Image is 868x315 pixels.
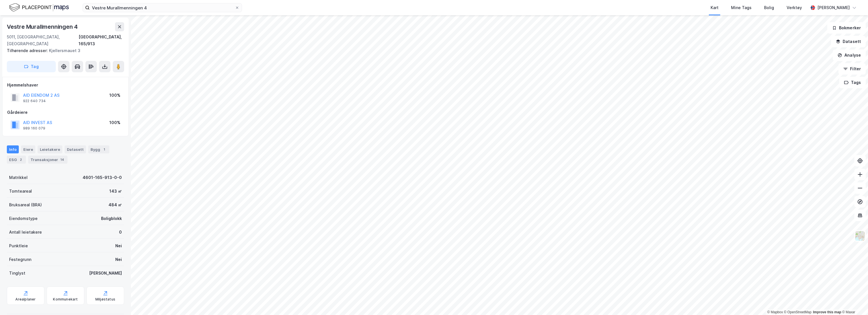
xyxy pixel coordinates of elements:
div: Festegrunn [9,256,31,263]
div: 0 [119,229,122,236]
img: logo.f888ab2527a4732fd821a326f86c7f29.svg [9,3,69,13]
div: 4601-165-913-0-0 [83,174,122,181]
div: Tinglyst [9,270,25,277]
div: Transaksjoner [28,156,67,164]
div: Mine Tags [731,4,752,11]
div: Vestre Murallmenningen 4 [7,22,79,31]
div: 14 [59,157,65,162]
div: [PERSON_NAME] [89,270,122,277]
div: Matrikkel [9,174,28,181]
div: Kommunekart [53,297,78,302]
div: Miljøstatus [95,297,115,302]
div: 922 640 734 [23,99,46,103]
div: Eiendomstype [9,215,38,222]
a: OpenStreetMap [784,310,812,314]
div: Punktleie [9,242,28,249]
div: Datasett [65,145,86,153]
div: Kart [711,4,719,11]
iframe: Chat Widget [840,288,868,315]
a: Mapbox [767,310,783,314]
button: Analyse [833,50,866,61]
div: Bygg [88,145,109,153]
div: 100% [109,92,120,99]
img: Z [855,230,865,241]
div: Nei [115,242,122,249]
div: Arealplaner [15,297,36,302]
div: 2 [18,157,24,162]
a: Improve this map [813,310,841,314]
div: Bolig [764,4,774,11]
div: 143 ㎡ [109,188,122,195]
div: ESG [7,156,26,164]
button: Bokmerker [827,22,866,34]
div: 989 160 079 [23,126,45,131]
div: Kontrollprogram for chat [840,288,868,315]
button: Filter [838,63,866,75]
div: [PERSON_NAME] [817,4,850,11]
div: Info [7,145,19,153]
button: Tag [7,61,56,72]
div: Eiere [21,145,35,153]
div: Nei [115,256,122,263]
div: Tomteareal [9,188,32,195]
input: Søk på adresse, matrikkel, gårdeiere, leietakere eller personer [90,3,235,12]
span: Tilhørende adresser: [7,48,49,53]
div: Boligblokk [101,215,122,222]
div: 484 ㎡ [108,201,122,208]
button: Tags [839,77,866,88]
div: 1 [101,147,107,152]
div: Bruksareal (BRA) [9,201,42,208]
div: Antall leietakere [9,229,42,236]
div: Gårdeiere [7,109,124,116]
button: Datasett [831,36,866,47]
div: [GEOGRAPHIC_DATA], 165/913 [79,34,124,47]
div: Leietakere [38,145,62,153]
div: 100% [109,119,120,126]
div: Hjemmelshaver [7,82,124,88]
div: Kjellersmauet 3 [7,47,120,54]
div: 5011, [GEOGRAPHIC_DATA], [GEOGRAPHIC_DATA] [7,34,79,47]
div: Verktøy [787,4,802,11]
